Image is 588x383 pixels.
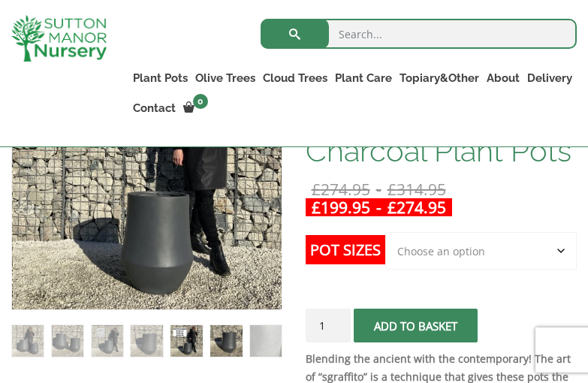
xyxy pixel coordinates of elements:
input: Product quantity [306,309,351,342]
a: Cloud Trees [259,68,331,89]
a: Delivery [523,68,576,89]
img: The Bien Hoa Pot Fibre Clay Charcoal Plant Pots - Image 3 [92,325,123,357]
label: Pot Sizes [306,235,385,264]
a: Plant Care [331,68,396,89]
h1: The [PERSON_NAME] Pot Fibre Clay Charcoal Plant Pots [306,41,577,167]
span: £ [312,179,321,200]
img: The Bien Hoa Pot Fibre Clay Charcoal Plant Pots [12,325,44,357]
a: Plant Pots [129,68,191,89]
img: The Bien Hoa Pot Fibre Clay Charcoal Plant Pots - Image 7 [250,325,282,357]
span: £ [387,197,397,218]
img: The Bien Hoa Pot Fibre Clay Charcoal Plant Pots - Image 6 [210,325,242,357]
a: Contact [129,98,179,119]
img: The Bien Hoa Pot Fibre Clay Charcoal Plant Pots - Image 2 [52,325,83,357]
del: - [306,180,452,198]
a: Olive Trees [191,68,259,89]
a: About [483,68,523,89]
bdi: 314.95 [387,179,446,200]
ins: - [306,198,452,216]
button: Add to basket [354,309,478,342]
bdi: 274.95 [312,179,370,200]
img: logo [11,15,107,62]
bdi: 199.95 [312,197,370,218]
img: The Bien Hoa Pot Fibre Clay Charcoal Plant Pots - Image 5 [170,325,202,357]
a: 0 [179,98,213,119]
bdi: 274.95 [387,197,446,218]
span: £ [312,197,321,218]
input: Search... [261,19,577,49]
a: Topiary&Other [396,68,483,89]
span: £ [387,179,397,200]
img: The Bien Hoa Pot Fibre Clay Charcoal Plant Pots - Image 4 [131,325,162,357]
span: 0 [193,94,208,109]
